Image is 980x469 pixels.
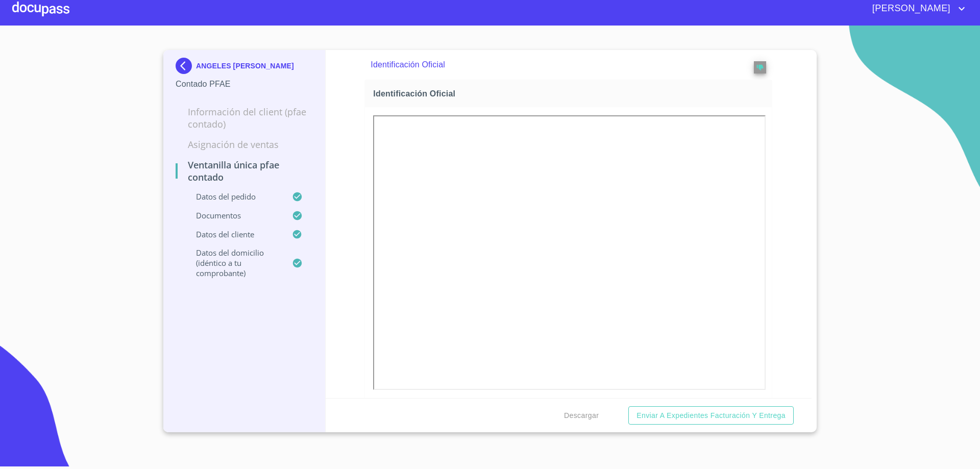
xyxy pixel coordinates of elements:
[371,59,726,71] p: Identificación Oficial
[865,1,955,17] span: [PERSON_NAME]
[560,406,603,425] button: Descargar
[176,159,313,183] p: Ventanilla única PFAE contado
[373,88,768,99] span: Identificación Oficial
[176,210,292,220] p: Documentos
[176,78,313,90] p: Contado PFAE
[754,61,766,73] button: reject
[176,229,292,239] p: Datos del cliente
[176,106,313,130] p: Información del Client (PFAE contado)
[636,409,786,422] span: Enviar a Expedientes Facturación y Entrega
[176,58,313,78] div: ANGELES [PERSON_NAME]
[196,62,294,70] p: ANGELES [PERSON_NAME]
[628,406,794,425] button: Enviar a Expedientes Facturación y Entrega
[564,409,599,422] span: Descargar
[176,191,292,202] p: Datos del pedido
[176,248,292,278] p: Datos del domicilio (idéntico a tu comprobante)
[865,1,968,17] button: account of current user
[176,58,196,74] img: Docupass spot blue
[176,138,313,151] p: Asignación de Ventas
[373,115,766,390] iframe: Identificación Oficial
